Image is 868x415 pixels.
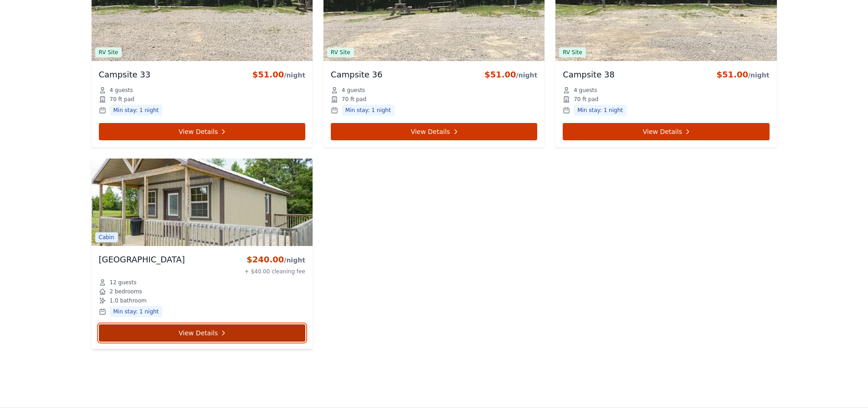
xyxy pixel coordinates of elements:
[284,256,305,264] span: /night
[574,105,627,116] span: Min stay: 1 night
[92,159,313,246] img: Moose Lodge
[574,96,598,103] span: 70 ft pad
[342,87,365,94] span: 4 guests
[342,105,395,116] span: Min stay: 1 night
[563,68,615,81] h3: Campsite 38
[245,253,305,266] div: $240.00
[99,68,151,81] h3: Campsite 33
[484,68,537,81] div: $51.00
[342,96,366,103] span: 70 ft pad
[331,123,537,140] a: View Details
[284,72,305,79] span: /night
[110,288,142,295] span: 2 bedrooms
[95,47,122,57] span: RV Site
[563,123,769,140] a: View Details
[110,87,133,94] span: 4 guests
[245,268,305,275] div: + $40.00 cleaning fee
[327,47,354,57] span: RV Site
[559,47,586,57] span: RV Site
[110,306,163,317] span: Min stay: 1 night
[99,324,305,342] a: View Details
[95,232,118,242] span: Cabin
[110,279,137,286] span: 12 guests
[99,123,305,140] a: View Details
[331,68,383,81] h3: Campsite 36
[110,96,134,103] span: 70 ft pad
[252,68,305,81] div: $51.00
[716,68,769,81] div: $51.00
[110,105,163,116] span: Min stay: 1 night
[574,87,597,94] span: 4 guests
[99,253,185,266] h3: [GEOGRAPHIC_DATA]
[516,72,538,79] span: /night
[110,297,147,304] span: 1.0 bathroom
[748,72,770,79] span: /night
